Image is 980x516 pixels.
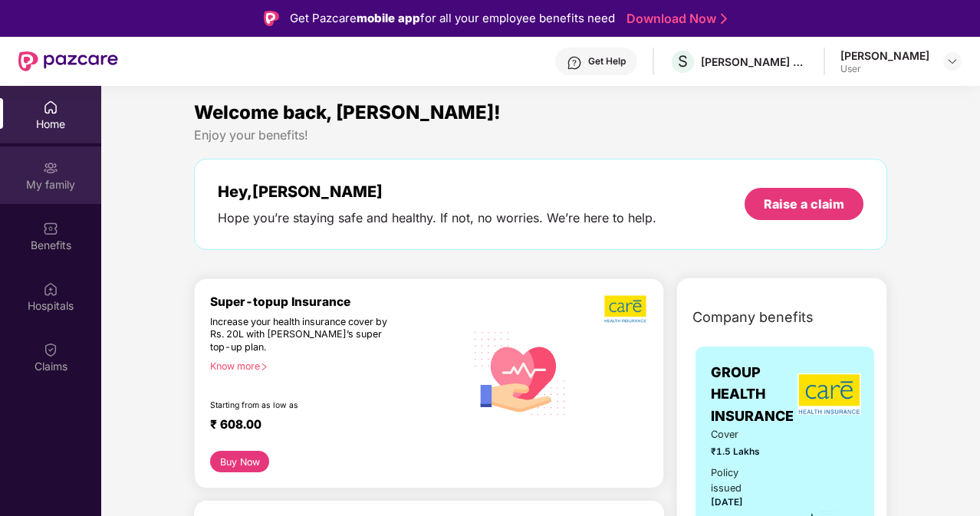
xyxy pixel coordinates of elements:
span: GROUP HEALTH INSURANCE [711,362,794,427]
div: Super-topup Insurance [210,294,465,309]
div: ₹ 608.00 [210,417,450,435]
div: [PERSON_NAME] PRODUCTIONS PRIVATE LIMITED [701,54,808,69]
span: [DATE] [711,497,743,508]
div: Enjoy your benefits! [194,127,887,143]
div: Know more [210,360,456,371]
img: insurerLogo [797,373,861,415]
img: svg+xml;base64,PHN2ZyBpZD0iSG9zcGl0YWxzIiB4bWxucz0iaHR0cDovL3d3dy53My5vcmcvMjAwMC9zdmciIHdpZHRoPS... [43,281,58,297]
div: Increase your health insurance cover by Rs. 20L with [PERSON_NAME]’s super top-up plan. [210,316,400,354]
span: Welcome back, [PERSON_NAME]! [194,101,501,123]
img: svg+xml;base64,PHN2ZyBpZD0iQ2xhaW0iIHhtbG5zPSJodHRwOi8vd3d3LnczLm9yZy8yMDAwL3N2ZyIgd2lkdGg9IjIwIi... [43,342,58,357]
img: New Pazcare Logo [18,51,118,71]
div: Hey, [PERSON_NAME] [218,182,656,201]
img: svg+xml;base64,PHN2ZyBpZD0iRHJvcGRvd24tMzJ4MzIiIHhtbG5zPSJodHRwOi8vd3d3LnczLm9yZy8yMDAwL3N2ZyIgd2... [946,55,959,67]
button: Buy Now [210,451,269,472]
a: Download Now [626,11,722,27]
img: Logo [264,11,279,26]
img: svg+xml;base64,PHN2ZyB4bWxucz0iaHR0cDovL3d3dy53My5vcmcvMjAwMC9zdmciIHhtbG5zOnhsaW5rPSJodHRwOi8vd3... [465,317,575,428]
div: Raise a claim [764,196,844,212]
span: Cover [711,427,767,442]
div: User [840,63,929,75]
img: svg+xml;base64,PHN2ZyB3aWR0aD0iMjAiIGhlaWdodD0iMjAiIHZpZXdCb3g9IjAgMCAyMCAyMCIgZmlsbD0ibm9uZSIgeG... [43,160,58,176]
img: svg+xml;base64,PHN2ZyBpZD0iSG9tZSIgeG1sbnM9Imh0dHA6Ly93d3cudzMub3JnLzIwMDAvc3ZnIiB3aWR0aD0iMjAiIG... [43,100,58,115]
span: Company benefits [692,307,814,328]
img: svg+xml;base64,PHN2ZyBpZD0iSGVscC0zMngzMiIgeG1sbnM9Imh0dHA6Ly93d3cudzMub3JnLzIwMDAvc3ZnIiB3aWR0aD... [567,55,582,71]
span: right [260,363,268,371]
strong: mobile app [357,11,420,25]
div: Get Help [588,55,626,67]
div: Get Pazcare for all your employee benefits need [290,9,615,28]
span: S [678,52,688,71]
span: ₹1.5 Lakhs [711,445,767,459]
img: Stroke [721,11,727,27]
div: Policy issued [711,465,767,496]
img: svg+xml;base64,PHN2ZyBpZD0iQmVuZWZpdHMiIHhtbG5zPSJodHRwOi8vd3d3LnczLm9yZy8yMDAwL3N2ZyIgd2lkdGg9Ij... [43,221,58,236]
div: [PERSON_NAME] [840,48,929,63]
div: Starting from as low as [210,400,400,411]
div: Hope you’re staying safe and healthy. If not, no worries. We’re here to help. [218,210,656,226]
img: b5dec4f62d2307b9de63beb79f102df3.png [604,294,648,324]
